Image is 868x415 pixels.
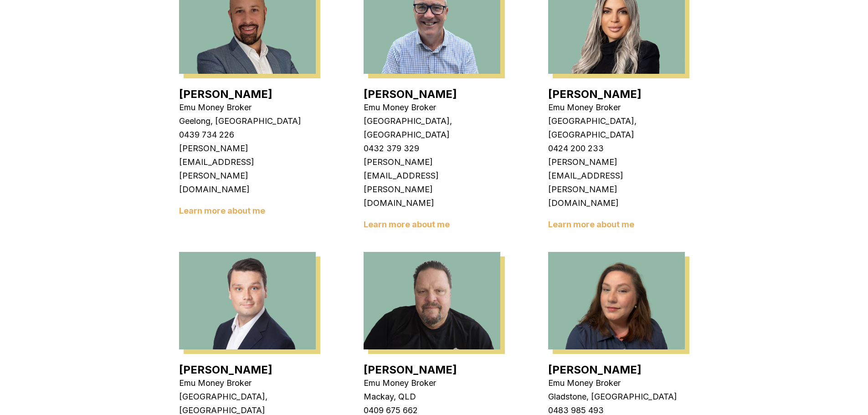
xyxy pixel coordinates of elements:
p: [GEOGRAPHIC_DATA], [GEOGRAPHIC_DATA] [364,114,500,142]
a: Learn more about me [548,220,634,229]
p: Emu Money Broker [364,101,500,114]
p: Emu Money Broker [364,376,500,390]
a: [PERSON_NAME] [364,363,457,376]
p: Gladstone, [GEOGRAPHIC_DATA] [548,390,685,404]
a: [PERSON_NAME] [548,363,642,376]
p: [PERSON_NAME][EMAIL_ADDRESS][PERSON_NAME][DOMAIN_NAME] [179,142,316,196]
p: Emu Money Broker [548,376,685,390]
p: [PERSON_NAME][EMAIL_ADDRESS][PERSON_NAME][DOMAIN_NAME] [364,155,500,210]
a: [PERSON_NAME] [179,363,272,376]
p: Emu Money Broker [548,101,685,114]
a: [PERSON_NAME] [364,87,457,101]
img: Erin Shield [548,252,685,349]
p: 0432 379 329 [364,142,500,155]
a: Learn more about me [364,220,450,229]
p: [PERSON_NAME][EMAIL_ADDRESS][PERSON_NAME][DOMAIN_NAME] [548,155,685,210]
a: Learn more about me [179,206,265,215]
img: Baron Ketterman [364,252,500,349]
p: Geelong, [GEOGRAPHIC_DATA] [179,114,316,128]
p: Mackay, QLD [364,390,500,404]
p: 0424 200 233 [548,142,685,155]
img: Jackson Fanfulla [179,252,316,349]
a: [PERSON_NAME] [548,87,642,101]
p: 0439 734 226 [179,128,316,142]
a: [PERSON_NAME] [179,87,272,101]
p: Emu Money Broker [179,101,316,114]
p: [GEOGRAPHIC_DATA], [GEOGRAPHIC_DATA] [548,114,685,142]
p: Emu Money Broker [179,376,316,390]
